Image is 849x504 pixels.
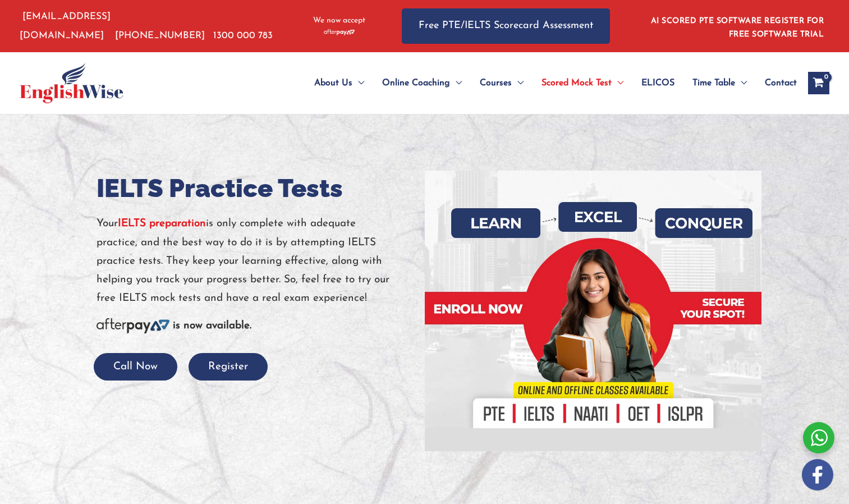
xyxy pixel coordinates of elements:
span: Menu Toggle [612,63,623,103]
a: Register [189,361,268,372]
span: Online Coaching [382,63,450,103]
button: Register [189,353,268,381]
a: AI SCORED PTE SOFTWARE REGISTER FOR FREE SOFTWARE TRIAL [651,17,824,39]
span: Menu Toggle [512,63,524,103]
a: CoursesMenu Toggle [471,63,533,103]
a: Free PTE/IELTS Scorecard Assessment [402,8,610,44]
a: ELICOS [632,63,683,103]
aside: Header Widget 1 [644,8,829,44]
a: Online CoachingMenu Toggle [373,63,471,103]
a: 1300 000 783 [213,31,273,40]
a: IELTS preparation [118,218,206,229]
span: Time Table [692,63,735,103]
button: Call Now [94,353,177,381]
b: is now available. [173,320,251,331]
span: Scored Mock Test [541,63,612,103]
span: Contact [765,63,797,103]
img: white-facebook.png [802,459,833,491]
img: Afterpay-Logo [97,318,169,333]
span: We now accept [313,15,365,26]
span: Courses [480,63,512,103]
a: View Shopping Cart, empty [808,72,829,94]
a: [EMAIL_ADDRESS][DOMAIN_NAME] [20,12,111,40]
span: Menu Toggle [735,63,747,103]
a: About UsMenu Toggle [305,63,373,103]
nav: Site Navigation: Main Menu [287,63,797,103]
img: cropped-ew-logo [20,63,123,103]
a: Call Now [94,361,177,372]
a: Contact [756,63,797,103]
h1: IELTS Practice Tests [97,171,416,206]
span: About Us [314,63,352,103]
a: Time TableMenu Toggle [683,63,756,103]
p: Your is only complete with adequate practice, and the best way to do it is by attempting IELTS pr... [97,214,416,308]
span: Menu Toggle [352,63,364,103]
span: Menu Toggle [450,63,462,103]
a: Scored Mock TestMenu Toggle [533,63,632,103]
a: [PHONE_NUMBER] [115,31,205,40]
img: Afterpay-Logo [324,29,355,35]
span: ELICOS [641,63,674,103]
